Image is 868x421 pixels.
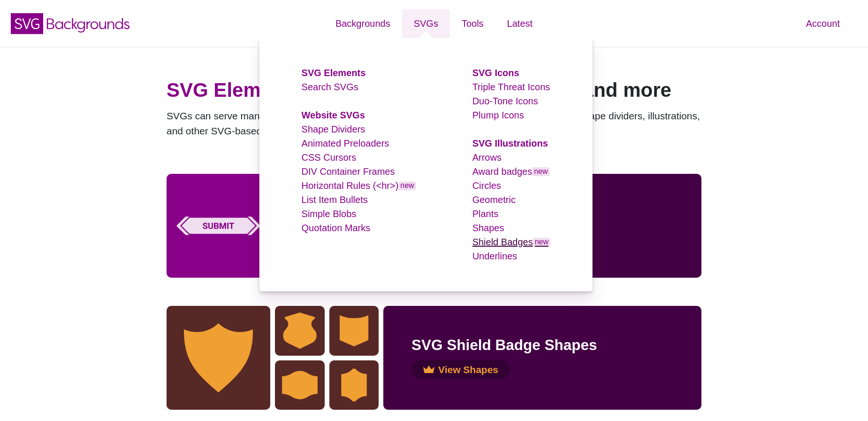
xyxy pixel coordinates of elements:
span: SVG Elements [167,79,301,101]
img: Shield Badge Shape [329,360,379,410]
a: SVG Elements [302,68,366,78]
img: button with arrow caps [167,174,270,278]
a: Triple Threat Icons [472,82,550,92]
a: CSS Cursors [302,152,357,163]
a: Search SVGs [302,82,358,92]
img: Shield Badge Shape [275,306,325,356]
a: Award badgesnew [472,166,550,177]
a: Quotation Marks [302,223,371,233]
a: Geometric [472,195,516,205]
a: Account [794,9,852,38]
span: new [532,167,549,176]
a: button with arrow capsskateboard shaped buttonfancy signpost like buttonribbon like buttoncurvy b... [167,174,701,278]
a: Backgrounds [324,9,402,38]
a: Latest [495,9,544,38]
a: Underlines [472,251,518,261]
h1: Collections of icons, blobs, and more [167,75,701,105]
a: DIV Container Frames [302,166,395,177]
a: Website SVGs [302,110,365,120]
span: new [398,181,416,190]
a: Shield Badgesnew [472,237,550,247]
a: Shield Badge ShapeShield Badge ShapeShield Badge ShapeShield Badge ShapeShield Badge ShapeSVG Shi... [167,306,701,410]
a: Circles [472,180,501,191]
a: SVG Illustrations [472,138,548,148]
img: Shield Badge Shape [167,306,270,410]
a: SVGs [402,9,450,38]
button: View Shapes [411,360,510,380]
h2: SVG Shield Badge Shapes [411,334,673,356]
a: Animated Preloaders [302,138,389,148]
a: Duo-Tone Icons [472,96,538,106]
a: SVG Icons [472,68,519,78]
a: Tools [450,9,495,38]
a: Horizontal Rules (<hr>)new [302,180,416,191]
p: SVGs can serve many visual purposes. Our SVG Elements include collections of icons, blobs, shape ... [167,109,701,138]
a: Arrows [472,152,502,163]
a: Shapes [472,223,504,233]
a: List Item Bullets [302,195,368,205]
a: Plump Icons [472,110,524,120]
img: Shield Badge Shape [329,306,379,356]
a: Plants [472,209,499,219]
a: Simple Blobs [302,209,357,219]
span: new [533,238,550,247]
img: Shield Badge Shape [275,360,325,410]
a: Shape Dividers [302,124,365,134]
